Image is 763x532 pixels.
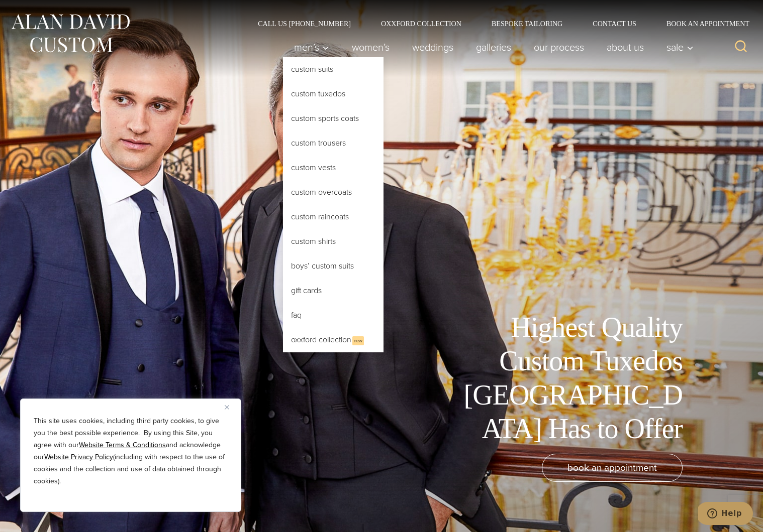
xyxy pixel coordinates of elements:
a: About Us [596,37,655,57]
p: This site uses cookies, including third party cookies, to give you the best possible experience. ... [34,415,228,487]
a: Custom Vests [283,156,384,180]
a: Boys’ Custom Suits [283,254,384,278]
button: Close [225,401,237,413]
img: Alan David Custom [10,11,131,56]
a: Oxxford Collection [366,20,476,27]
img: Close [225,405,229,410]
a: Custom Raincoats [283,205,384,229]
iframe: Opens a widget where you can chat to one of our agents [698,502,753,527]
a: Women’s [341,37,401,57]
a: Book an Appointment [651,20,753,27]
a: Custom Sports Coats [283,106,384,130]
a: Call Us [PHONE_NUMBER] [243,20,366,27]
a: Website Terms & Conditions [79,440,166,450]
button: Sale sub menu toggle [655,37,699,57]
span: New [352,336,364,345]
a: weddings [401,37,465,57]
a: Bespoke Tailoring [476,20,578,27]
a: Custom Shirts [283,229,384,253]
nav: Secondary Navigation [243,20,753,27]
a: Custom Overcoats [283,180,384,204]
nav: Primary Navigation [283,37,699,57]
a: Gift Cards [283,279,384,303]
a: Galleries [465,37,523,57]
a: Custom Tuxedos [283,82,384,106]
a: Our Process [523,37,596,57]
a: Website Privacy Policy [44,452,113,462]
a: Custom Trousers [283,131,384,155]
a: Custom Suits [283,57,384,81]
h1: Highest Quality Custom Tuxedos [GEOGRAPHIC_DATA] Has to Offer [456,311,683,446]
button: View Search Form [729,35,753,59]
a: Oxxford CollectionNew [283,328,384,352]
a: Contact Us [578,20,651,27]
a: book an appointment [542,454,683,482]
a: FAQ [283,303,384,327]
button: Men’s sub menu toggle [283,37,341,57]
span: book an appointment [567,460,657,475]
